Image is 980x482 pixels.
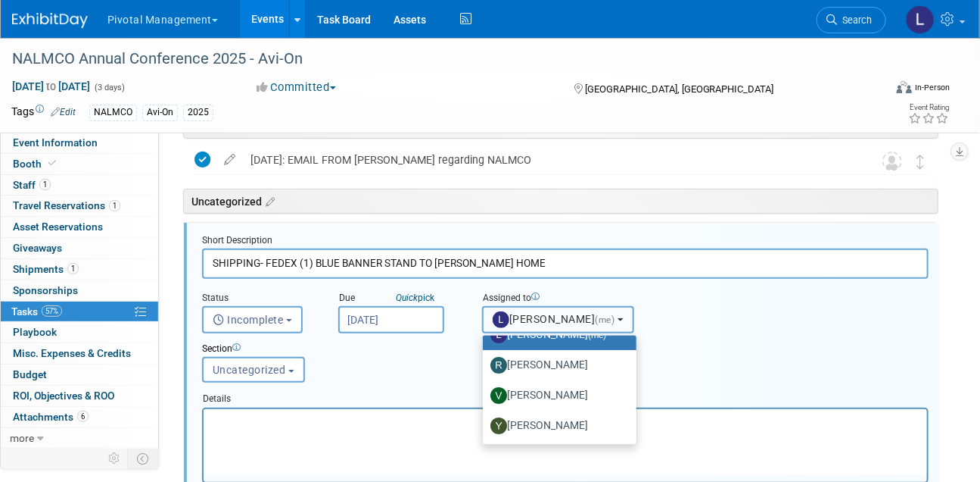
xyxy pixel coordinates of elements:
[482,306,634,333] button: [PERSON_NAME](me)
[13,326,57,338] span: Playbook
[1,280,158,301] a: Sponsorships
[13,158,59,170] span: Booth
[13,390,114,402] span: ROI, Objectives & ROO
[13,221,103,233] span: Asset Reservations
[1,365,158,385] a: Budget
[1,238,158,258] a: Giveaways
[490,357,507,374] img: R.jpg
[1,133,158,153] a: Event Information
[908,104,949,111] div: Event Rating
[338,306,444,333] input: Due Date
[13,368,47,380] span: Budget
[202,357,305,383] button: Uncategorized
[262,193,275,208] a: Edit sections
[51,107,76,117] a: Edit
[1,407,158,427] a: Attachments6
[202,249,929,278] input: Name of task or a short description
[396,293,418,303] i: Quick
[1,343,158,364] a: Misc. Expenses & Credits
[11,104,76,121] td: Tags
[128,449,159,468] td: Toggle Event Tabs
[490,383,621,408] label: [PERSON_NAME]
[213,364,286,376] span: Uncategorized
[11,80,91,93] span: [DATE] [DATE]
[914,82,950,93] div: In-Person
[12,13,88,28] img: ExhibitDay
[493,313,618,325] span: [PERSON_NAME]
[817,7,886,33] a: Search
[10,432,34,444] span: more
[490,353,621,377] label: [PERSON_NAME]
[13,179,51,191] span: Staff
[67,263,79,274] span: 1
[11,305,62,318] span: Tasks
[101,449,128,468] td: Personalize Event Tab Strip
[338,292,459,306] div: Due
[596,315,615,325] span: (me)
[588,330,606,340] span: (me)
[1,322,158,343] a: Playbook
[202,386,929,407] div: Details
[13,347,131,359] span: Misc. Expenses & Credits
[906,5,935,34] img: Leslie Pelton
[243,147,852,173] div: [DATE]: EMAIL FROM [PERSON_NAME] regarding NALMCO
[77,411,89,422] span: 6
[142,105,178,121] div: Avi-On
[202,234,929,249] div: Short Description
[252,80,342,95] button: Committed
[1,154,158,174] a: Booth
[490,418,507,434] img: Y.jpg
[837,14,872,26] span: Search
[882,152,902,171] img: Unassigned
[44,80,58,92] span: to
[1,196,158,216] a: Travel Reservations1
[1,175,158,196] a: Staff1
[482,292,647,306] div: Assigned to
[490,414,621,438] label: [PERSON_NAME]
[202,343,866,357] div: Section
[490,387,507,404] img: V.jpg
[39,179,51,190] span: 1
[585,83,774,95] span: [GEOGRAPHIC_DATA], [GEOGRAPHIC_DATA]
[183,189,938,214] div: Uncategorized
[202,306,303,333] button: Incomplete
[1,428,158,449] a: more
[93,83,125,92] span: (3 days)
[393,292,437,304] a: Quickpick
[13,136,98,149] span: Event Information
[812,79,950,102] div: Event Format
[916,155,924,169] i: Move task
[213,314,284,326] span: Incomplete
[13,284,78,296] span: Sponsorships
[204,409,927,475] iframe: Rich Text Area
[1,386,158,406] a: ROI, Objectives & ROO
[7,45,870,73] div: NALMCO Annual Conference 2025 - Avi-On
[48,159,56,167] i: Booth reservation complete
[13,411,89,423] span: Attachments
[1,302,158,322] a: Tasks57%
[216,153,243,167] a: edit
[1,259,158,280] a: Shipments1
[202,292,316,306] div: Status
[183,105,213,121] div: 2025
[1,217,158,237] a: Asset Reservations
[897,81,912,93] img: Format-Inperson.png
[13,199,120,211] span: Travel Reservations
[109,200,120,211] span: 1
[13,242,62,254] span: Giveaways
[13,263,79,275] span: Shipments
[42,305,62,317] span: 57%
[89,105,137,121] div: NALMCO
